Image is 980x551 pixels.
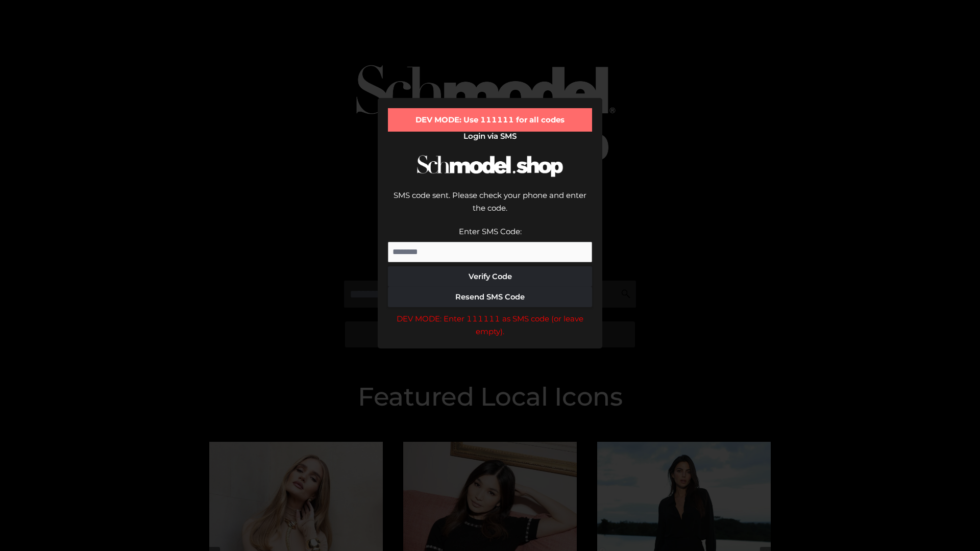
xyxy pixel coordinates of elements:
[413,146,567,186] img: Schmodel Logo
[388,108,592,132] div: DEV MODE: Use 111111 for all codes
[388,312,592,338] div: DEV MODE: Enter 111111 as SMS code (or leave empty).
[388,132,592,141] h2: Login via SMS
[459,227,522,236] label: Enter SMS Code:
[388,287,592,307] button: Resend SMS Code
[388,189,592,225] div: SMS code sent. Please check your phone and enter the code.
[388,266,592,287] button: Verify Code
